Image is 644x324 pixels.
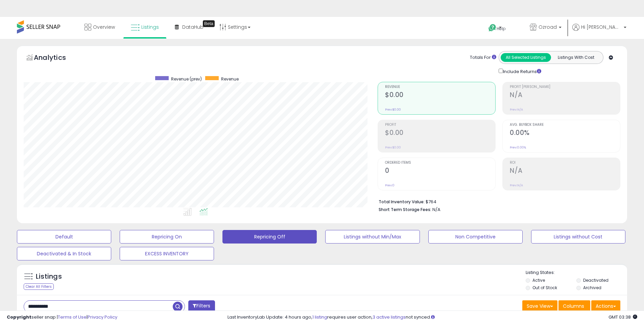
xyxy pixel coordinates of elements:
a: Help [483,19,519,39]
label: Archived [583,285,601,291]
small: Prev: N/A [510,108,523,112]
label: Deactivated [583,277,609,283]
button: Actions [591,300,620,312]
h2: N/A [510,91,620,100]
div: Clear All Filters [24,283,54,290]
div: seller snap | | [7,314,117,321]
button: Listings without Min/Max [325,230,420,244]
a: 3 active listings [373,314,406,320]
a: Terms of Use [58,314,87,320]
div: Tooltip anchor [203,20,215,27]
button: Columns [558,300,590,312]
h5: Listings [36,272,62,281]
strong: Copyright [7,314,31,320]
span: Help [497,26,506,31]
p: Listing States: [526,270,627,276]
button: Default [17,230,111,244]
h5: Analytics [34,53,79,64]
div: Totals For [470,54,496,61]
span: Revenue [221,76,239,82]
b: Short Term Storage Fees: [379,207,431,212]
small: Prev: N/A [510,183,523,187]
span: Overview [93,24,115,30]
label: Out of Stock [532,285,557,291]
button: EXCESS INVENTORY [120,247,214,260]
a: Privacy Policy [88,314,117,320]
span: DataHub [182,24,204,30]
span: ROI [510,161,620,165]
span: Profit [PERSON_NAME] [510,85,620,89]
a: Hi [PERSON_NAME] [572,24,626,39]
li: $764 [379,197,615,205]
button: Repricing On [120,230,214,244]
button: Deactivated & In Stock [17,247,111,260]
span: Ordered Items [385,161,495,165]
small: Prev: 0 [385,183,395,187]
button: Listings With Cost [551,53,601,62]
a: Ozroad [525,17,567,39]
h2: $0.00 [385,91,495,100]
b: Total Inventory Value: [379,199,425,205]
i: Get Help [488,24,497,32]
span: N/A [432,206,440,213]
button: Save View [522,300,557,312]
button: Listings without Cost [531,230,625,244]
label: Active [532,277,545,283]
div: Last InventoryLab Update: 4 hours ago, requires user action, not synced. [228,314,637,321]
span: Revenue [385,85,495,89]
small: Prev: $0.00 [385,145,401,149]
span: Profit [385,123,495,127]
a: 1 listing [312,314,327,320]
h2: 0.00% [510,129,620,138]
a: DataHub [170,17,209,37]
button: Filters [188,300,215,312]
span: Columns [563,303,584,309]
span: Revenue (prev) [171,76,202,82]
span: 2025-09-8 03:38 GMT [609,314,637,320]
span: Ozroad [539,24,557,30]
h2: N/A [510,167,620,176]
button: Non Competitive [428,230,523,244]
button: All Selected Listings [501,53,551,62]
small: Prev: 0.00% [510,145,526,149]
a: Overview [79,17,120,37]
h2: $0.00 [385,129,495,138]
span: Avg. Buybox Share [510,123,620,127]
small: Prev: $0.00 [385,108,401,112]
span: Listings [141,24,159,30]
div: Include Returns [494,67,549,75]
button: Repricing Off [222,230,317,244]
h2: 0 [385,167,495,176]
a: Listings [126,17,164,37]
span: Hi [PERSON_NAME] [581,24,622,30]
a: Settings [214,17,256,37]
